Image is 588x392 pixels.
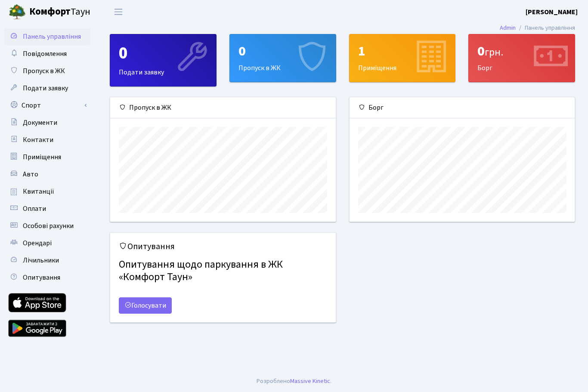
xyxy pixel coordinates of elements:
a: Оплати [4,200,90,217]
div: 1 [358,43,447,59]
a: Лічильники [4,252,90,269]
a: 0Подати заявку [110,34,217,86]
span: Повідомлення [23,49,67,59]
div: 0 [477,43,566,59]
a: Спорт [4,97,90,114]
a: 0Пропуск в ЖК [229,34,336,82]
a: Повідомлення [4,45,90,62]
span: Лічильники [23,256,59,265]
li: Панель управління [516,23,575,33]
img: logo.png [9,3,26,21]
a: [PERSON_NAME] [526,7,578,17]
h4: Опитування щодо паркування в ЖК «Комфорт Таун» [119,255,327,287]
a: Контакти [4,131,90,148]
span: Особові рахунки [23,221,74,231]
div: Борг [350,97,575,118]
a: Голосувати [119,297,172,314]
span: Документи [23,118,57,127]
span: Таун [29,5,90,19]
b: [PERSON_NAME] [526,7,578,17]
b: Комфорт [29,5,71,19]
span: Орендарі [23,238,52,248]
a: Авто [4,166,90,183]
a: Пропуск в ЖК [4,62,90,80]
a: Подати заявку [4,80,90,97]
span: грн. [485,45,503,60]
span: Авто [23,170,38,179]
span: Панель управління [23,32,81,41]
h5: Опитування [119,241,327,252]
div: Подати заявку [110,34,216,86]
a: Панель управління [4,28,90,45]
a: Особові рахунки [4,217,90,235]
div: . [257,377,331,386]
div: Борг [469,34,575,82]
a: Приміщення [4,148,90,166]
a: Розроблено [257,377,290,386]
a: Massive Kinetic [290,377,330,386]
span: Приміщення [23,152,61,162]
div: Пропуск в ЖК [110,97,336,118]
a: 1Приміщення [349,34,456,82]
button: Переключити навігацію [108,5,129,19]
div: 0 [238,43,327,59]
div: Приміщення [350,34,455,82]
span: Контакти [23,135,53,145]
div: 0 [119,43,207,64]
a: Орендарі [4,235,90,252]
a: Опитування [4,269,90,286]
span: Подати заявку [23,83,68,93]
span: Опитування [23,273,60,282]
span: Оплати [23,204,46,213]
a: Квитанції [4,183,90,200]
nav: breadcrumb [487,19,588,37]
span: Пропуск в ЖК [23,66,65,76]
a: Документи [4,114,90,131]
span: Квитанції [23,187,54,196]
div: Пропуск в ЖК [230,34,336,82]
a: Admin [500,23,516,32]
